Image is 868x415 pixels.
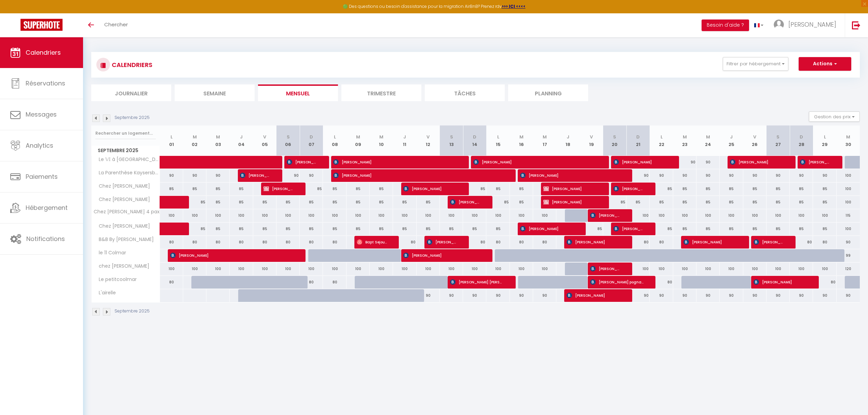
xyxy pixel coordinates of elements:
div: 80 [486,236,510,249]
div: 85 [347,223,370,235]
strong: >>> ICI <<<< [502,3,526,9]
div: 85 [347,196,370,209]
div: 80 [183,236,206,249]
div: 100 [463,263,486,275]
div: 85 [347,183,370,195]
span: Chez [PERSON_NAME] [93,196,152,203]
div: 85 [417,196,440,209]
div: 100 [463,209,486,222]
div: 85 [370,183,393,195]
div: 85 [743,223,767,235]
img: logout [852,21,860,29]
div: 100 [767,263,790,275]
span: Messages [26,110,57,119]
span: [PERSON_NAME] [543,182,598,195]
h3: CALENDRIERS [110,57,152,72]
div: 85 [673,183,696,195]
div: 90 [510,289,533,302]
div: 85 [183,183,206,195]
div: 100 [720,263,743,275]
span: Chercher [104,21,128,28]
div: 85 [206,183,230,195]
div: 100 [626,263,650,275]
div: 100 [837,183,860,195]
abbr: L [334,134,336,140]
div: 100 [486,263,510,275]
div: 85 [510,196,533,209]
div: 120 [837,263,860,275]
div: 100 [790,263,813,275]
span: [PERSON_NAME] [683,236,738,249]
th: 09 [347,125,370,156]
div: 100 [160,209,183,222]
abbr: V [753,134,756,140]
abbr: S [287,134,290,140]
span: [PERSON_NAME] [800,156,831,169]
span: Réservations [26,79,65,88]
div: 80 [790,236,813,249]
span: [PERSON_NAME] [520,222,574,235]
div: 85 [767,223,790,235]
div: 90 [206,169,230,182]
span: Chez [PERSON_NAME] 4 pax [93,209,160,214]
span: chez [PERSON_NAME] [93,263,151,270]
div: 90 [743,169,767,182]
div: 85 [696,223,720,235]
div: 100 [673,209,696,222]
div: 99 [837,249,860,262]
a: Chercher [99,13,133,37]
div: 80 [300,236,323,249]
div: 85 [767,196,790,209]
div: 80 [510,236,533,249]
div: 85 [253,196,276,209]
div: 100 [300,209,323,222]
th: 20 [603,125,626,156]
div: 85 [603,196,626,209]
th: 03 [206,125,230,156]
div: 90 [813,169,836,182]
th: 12 [417,125,440,156]
div: 85 [790,223,813,235]
abbr: M [519,134,524,140]
th: 30 [837,125,860,156]
span: [PERSON_NAME] [403,249,481,262]
abbr: L [497,134,499,140]
div: 115 [837,209,860,222]
abbr: M [379,134,383,140]
div: 85 [393,196,416,209]
div: 100 [626,209,650,222]
div: 85 [813,183,836,195]
div: 100 [743,209,767,222]
div: 85 [300,223,323,235]
span: Chez [PERSON_NAME] [93,183,152,190]
div: 80 [160,236,183,249]
div: 85 [580,223,603,235]
div: 80 [813,236,836,249]
span: [PERSON_NAME] [754,276,808,289]
abbr: D [310,134,313,140]
abbr: V [426,134,430,140]
abbr: S [776,134,779,140]
div: 85 [510,183,533,195]
div: 100 [206,263,230,275]
div: 85 [790,183,813,195]
abbr: M [216,134,220,140]
div: 90 [440,289,463,302]
span: [PERSON_NAME] [240,169,271,182]
div: 85 [323,196,346,209]
img: Super Booking [21,19,63,31]
div: 100 [440,263,463,275]
span: [PERSON_NAME] [788,20,836,29]
div: 80 [650,236,673,249]
div: 100 [183,209,206,222]
div: 90 [767,169,790,182]
th: 11 [393,125,416,156]
th: 29 [813,125,836,156]
th: 16 [510,125,533,156]
div: 85 [486,196,510,209]
div: 100 [696,209,720,222]
div: 90 [463,289,486,302]
span: [PERSON_NAME] [590,209,621,222]
div: 85 [230,223,253,235]
li: Planning [508,84,588,101]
